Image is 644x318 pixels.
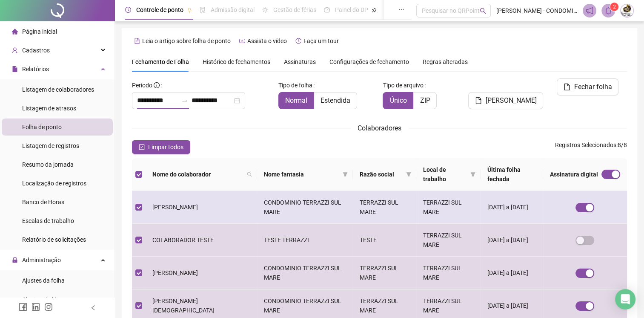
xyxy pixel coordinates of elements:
span: Ajustes da folha [22,277,65,284]
img: 90818 [621,4,633,17]
span: swap-right [181,97,188,104]
span: Assinatura digital [550,170,598,179]
span: Painel do DP [335,6,368,13]
td: TERRAZZI SUL MARE [416,257,480,289]
span: lock [12,257,18,263]
span: Administração [22,257,61,263]
th: Última folha fechada [481,158,543,191]
span: file-done [200,7,206,13]
span: history [295,38,301,44]
span: Nome do colaborador [152,170,243,179]
td: TESTE [353,224,416,257]
td: TERRAZZI SUL MARE [353,257,416,289]
span: bell [604,7,612,14]
span: sun [262,7,268,13]
span: Configurações de fechamento [329,59,409,65]
span: Nome fantasia [264,170,340,179]
button: [PERSON_NAME] [468,92,543,109]
span: left [90,305,96,311]
span: notification [586,7,593,14]
span: search [480,8,486,14]
td: [DATE] a [DATE] [481,257,543,289]
span: Relatórios [22,66,49,72]
span: Limpar todos [148,142,183,152]
span: Gestão de férias [273,6,316,13]
span: [PERSON_NAME] [152,269,198,276]
span: Fechamento de Folha [132,58,189,65]
span: linkedin [31,303,40,311]
td: TERRAZZI SUL MARE [416,191,480,224]
button: Fechar folha [557,78,618,95]
span: Regras alteradas [423,59,468,65]
span: file [564,84,570,90]
span: Estendida [321,96,350,104]
span: instagram [44,303,53,311]
span: Faça um tour [303,38,339,44]
span: Cadastros [22,47,50,54]
span: to [181,97,188,104]
span: [PERSON_NAME] [485,95,536,106]
button: Limpar todos [132,140,190,154]
span: Admissão digital [211,6,255,13]
span: user-add [12,47,18,53]
span: home [12,29,18,35]
span: Resumo da jornada [22,161,74,168]
span: Histórico de fechamentos [203,58,270,65]
span: [PERSON_NAME][DEMOGRAPHIC_DATA] [152,298,215,314]
span: Assinaturas [284,59,316,65]
span: Registros Selecionados [555,142,616,148]
span: Normal [285,96,307,104]
div: Open Intercom Messenger [615,289,635,309]
span: Listagem de colaboradores [22,86,94,93]
span: info-circle [154,82,160,88]
span: filter [470,172,475,177]
span: Colaboradores [358,124,401,132]
span: Escalas de trabalho [22,217,74,224]
span: pushpin [187,8,192,13]
span: filter [404,168,413,181]
span: dashboard [324,7,330,13]
span: : 8 / 8 [555,140,627,154]
span: Leia o artigo sobre folha de ponto [142,38,231,44]
td: [DATE] a [DATE] [481,224,543,257]
span: check-square [139,144,145,150]
span: file-text [134,38,140,44]
span: Página inicial [22,28,57,35]
span: Banco de Horas [22,199,64,205]
span: Ajustes rápidos [22,296,63,303]
span: filter [341,168,349,181]
span: clock-circle [125,7,131,13]
span: filter [406,172,411,177]
span: search [245,168,254,181]
span: Listagem de atrasos [22,105,76,112]
span: [PERSON_NAME] [152,204,198,211]
span: Localização de registros [22,180,86,187]
span: filter [343,172,348,177]
span: ZIP [420,96,430,104]
span: Assista o vídeo [247,38,287,44]
td: CONDOMINIO TERRAZZI SUL MARE [257,257,353,289]
span: youtube [239,38,245,44]
td: CONDOMINIO TERRAZZI SUL MARE [257,191,353,224]
span: search [247,172,252,177]
span: 2 [613,4,615,10]
span: Local de trabalho [423,165,467,184]
span: Tipo de arquivo [383,81,423,90]
span: file [475,97,482,104]
sup: 2 [610,3,618,11]
span: [PERSON_NAME] - CONDOMINIO TERRAZZI SUL MARE [496,6,577,15]
td: TERRAZZI SUL MARE [416,224,480,257]
td: TERRAZZI SUL MARE [353,191,416,224]
span: file [12,66,18,72]
span: Período [132,82,152,89]
span: Tipo de folha [278,81,312,90]
span: Único [389,96,406,104]
span: Razão social [360,170,403,179]
span: Controle de ponto [136,6,183,13]
td: TESTE TERRAZZI [257,224,353,257]
span: Listagem de registros [22,142,79,149]
td: [DATE] a [DATE] [481,191,543,224]
span: Folha de ponto [22,124,62,130]
span: pushpin [372,8,377,13]
span: Fechar folha [574,82,612,92]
